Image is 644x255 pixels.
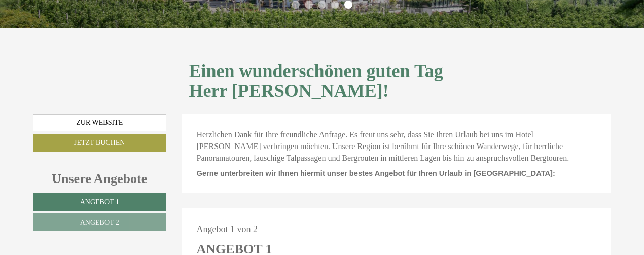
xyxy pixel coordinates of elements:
span: Angebot 1 [80,198,119,206]
h1: Einen wunderschönen guten Tag Herr [PERSON_NAME]! [189,61,604,101]
span: Angebot 1 von 2 [197,224,258,234]
span: Gerne unterbreiten wir Ihnen hiermit unser bestes Angebot für Ihren Urlaub in [GEOGRAPHIC_DATA]: [197,169,555,177]
a: Jetzt buchen [33,134,166,152]
p: Herzlichen Dank für Ihre freundliche Anfrage. Es freut uns sehr, dass Sie Ihren Urlaub bei uns im... [197,129,596,164]
span: Angebot 2 [80,218,119,226]
a: Zur Website [33,114,166,131]
div: Unsere Angebote [33,169,166,188]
